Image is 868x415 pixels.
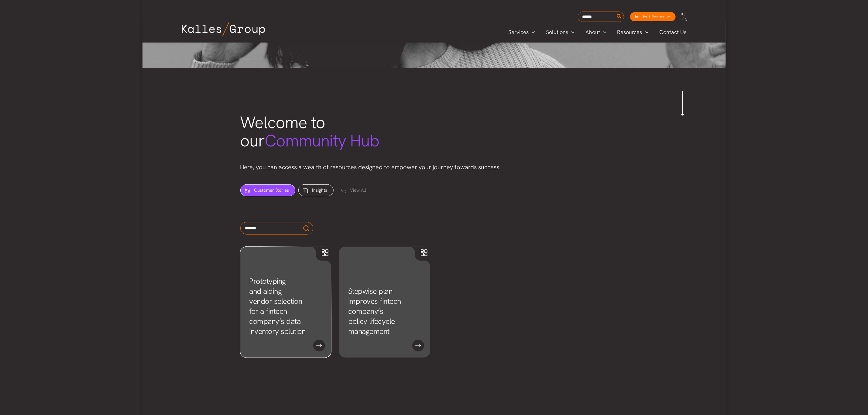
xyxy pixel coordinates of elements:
span: About [585,28,600,37]
nav: Primary Site Navigation [503,27,692,37]
span: Welcome to our [240,111,379,152]
span: Resources [617,28,642,37]
span: Menu Toggle [568,28,575,37]
span: Solutions [546,28,568,37]
span: Customer Stories [254,187,289,193]
span: Services [508,28,529,37]
a: ResourcesMenu Toggle [612,28,654,37]
a: ServicesMenu Toggle [503,28,540,37]
span: Contact Us [660,28,687,37]
span: Insights [312,187,328,193]
span: Menu Toggle [529,28,535,37]
img: Kalles Group [182,22,265,36]
a: Incident Response [630,12,676,21]
span: Community Hub [265,130,379,152]
p: Here, you can access a wealth of resources designed to empower your journey towards success. [240,162,628,172]
button: Search [616,12,623,22]
a: AboutMenu Toggle [580,28,612,37]
a: SolutionsMenu Toggle [540,28,580,37]
a: Contact Us [654,28,693,37]
span: Menu Toggle [600,28,606,37]
a: Prototyping and aiding vendor selection for a fintech company’s data inventory solution [249,276,306,336]
a: Stepwise plan improves fintech company’s policy lifecycle management [348,286,401,336]
div: View All [337,185,372,197]
span: Menu Toggle [642,28,649,37]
